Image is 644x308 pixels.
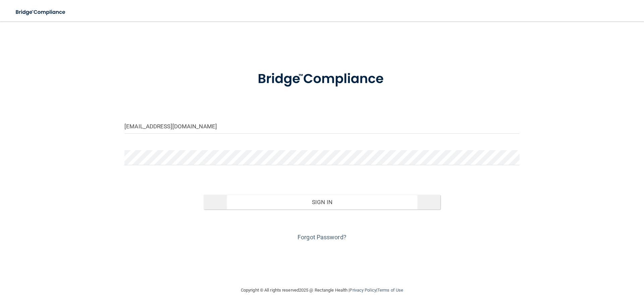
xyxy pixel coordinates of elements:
[200,280,444,301] div: Copyright © All rights reserved 2025 @ Rectangle Health | |
[10,5,72,19] img: bridge_compliance_login_screen.278c3ca4.svg
[377,288,403,293] a: Terms of Use
[204,195,441,209] button: Sign In
[124,119,520,134] input: Email
[298,234,346,241] a: Forgot Password?
[244,62,400,97] img: bridge_compliance_login_screen.278c3ca4.svg
[350,288,376,293] a: Privacy Policy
